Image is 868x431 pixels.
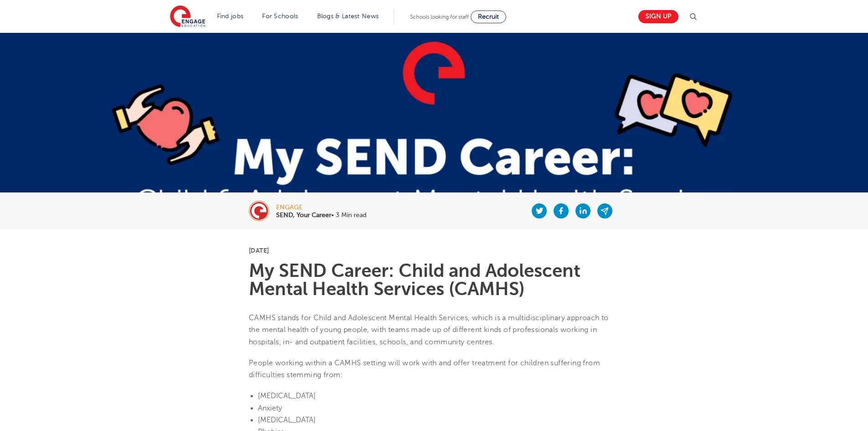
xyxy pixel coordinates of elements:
h1: My SEND Career: Child and Adolescent Mental Health Services (CAMHS) [249,262,619,298]
span: Schools looking for staff [410,14,469,20]
img: Engage Education [170,5,205,28]
b: SEND, Your Career [276,212,331,218]
span: CAMHS stands for Child and Adolescent Mental Health Services, which is a multidisciplinary approa... [249,314,609,346]
a: Blogs & Latest News [317,13,379,20]
a: For Schools [262,13,298,20]
span: Recruit [478,13,499,20]
span: [MEDICAL_DATA] [258,416,316,424]
a: Find jobs [217,13,244,20]
a: Sign up [638,10,678,23]
a: Recruit [471,10,506,23]
span: People working within a CAMHS setting will work with and offer treatment for children suffering f... [249,359,600,379]
div: engage [276,204,366,211]
span: Anxiety [258,404,282,412]
span: [MEDICAL_DATA] [258,392,316,400]
p: [DATE] [249,247,619,254]
p: • 3 Min read [276,212,366,218]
